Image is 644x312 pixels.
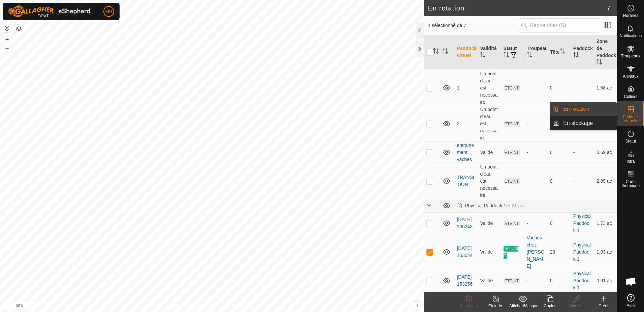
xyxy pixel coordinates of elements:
[536,303,563,309] div: Copier
[457,85,459,90] a: 1
[457,142,474,162] a: entrainement vaches
[506,203,525,208] span: (5.21 ac)
[504,121,520,127] span: ÉTEINT
[527,149,545,156] div: -
[623,14,638,18] span: Horaires
[573,242,591,262] a: Physical Paddock 1
[571,141,594,163] td: -
[519,18,600,32] input: Rechercher (S)
[550,102,617,116] li: En rotation
[457,217,473,229] a: [DATE] 105343
[597,60,602,66] p-sorticon: Activer pour trier
[15,25,23,33] button: Couches de carte
[547,106,571,141] td: 0
[547,141,571,163] td: 0
[621,54,640,58] span: Troupeaux
[626,159,635,163] span: Infra
[547,270,571,291] td: 0
[621,271,641,292] div: Ouvrir le chat
[594,270,617,291] td: 0.91 ac
[563,119,593,127] span: En stockage
[105,8,112,15] span: MB
[560,49,565,55] p-sorticon: Activer pour trier
[619,115,642,123] span: Paddock virtuels
[571,163,594,199] td: -
[501,35,524,70] th: Statut
[547,35,571,70] th: Tête
[527,234,545,270] div: Vaches chez [PERSON_NAME]
[594,35,617,70] th: Zone de Paddock
[433,49,439,55] p-sorticon: Activer pour trier
[509,303,536,309] div: Afficher/Masquer
[626,304,635,308] span: Aide
[504,246,518,259] span: ALLUMÉ
[607,3,610,13] span: 7
[3,44,11,52] button: –
[457,274,473,287] a: [DATE] 153256
[3,35,11,44] button: +
[594,163,617,199] td: 2.89 ac
[170,303,217,309] a: Politique de confidentialité
[625,139,636,143] span: Statut
[524,35,547,70] th: Troupeau
[482,303,509,309] div: Éteindre
[547,163,571,199] td: 0
[559,116,617,130] a: En stockage
[413,302,421,309] button: i
[457,175,474,187] a: TRANSITION
[416,302,418,308] span: i
[573,53,579,58] p-sorticon: Activer pour trier
[504,150,520,155] span: ÉTEINT
[504,278,520,284] span: ÉTEINT
[619,180,642,188] span: Carte thermique
[573,271,591,290] a: Physical Paddock 1
[571,35,594,70] th: Paddock
[527,53,532,58] p-sorticon: Activer pour trier
[559,102,617,116] a: En rotation
[477,270,501,291] td: Valide
[550,116,617,130] li: En stockage
[477,70,501,106] td: Un point d'eau est nécessaire
[571,70,594,106] td: -
[623,74,639,78] span: Animaux
[563,303,590,309] div: Modifier
[573,213,591,233] a: Physical Paddock 1
[477,106,501,141] td: Un point d'eau est nécessaire
[504,178,520,184] span: ÉTEINT
[225,303,254,309] a: Contactez-nous
[617,291,644,310] a: Aide
[527,178,545,185] div: -
[527,84,545,92] div: -
[459,304,478,308] span: Supprimer
[594,234,617,270] td: 1.93 ac
[547,70,571,106] td: 0
[477,163,501,199] td: Un point d'eau est nécessaire
[527,120,545,127] div: -
[620,34,642,38] span: Notifications
[594,212,617,234] td: 1.73 ac
[594,70,617,106] td: 1.58 ac
[480,53,485,58] p-sorticon: Activer pour trier
[8,5,92,18] img: Logo Gallagher
[504,85,520,91] span: ÉTEINT
[563,105,589,113] span: En rotation
[477,35,501,70] th: Validité
[477,234,501,270] td: Valide
[547,212,571,234] td: 0
[3,24,11,32] button: Réinitialiser la carte
[527,277,545,284] div: -
[457,245,473,258] a: [DATE] 153044
[590,303,617,309] div: Créer
[457,121,459,126] a: 2
[594,141,617,163] td: 0.69 ac
[443,49,448,55] p-sorticon: Activer pour trier
[504,220,520,226] span: ÉTEINT
[428,22,518,29] span: 1 sélectionné de 7
[477,212,501,234] td: Valide
[477,141,501,163] td: Valide
[454,35,477,70] th: Paddock virtuel
[624,95,637,99] span: Colliers
[457,203,524,209] div: Physical Paddock 1
[547,234,571,270] td: 23
[504,53,509,58] p-sorticon: Activer pour trier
